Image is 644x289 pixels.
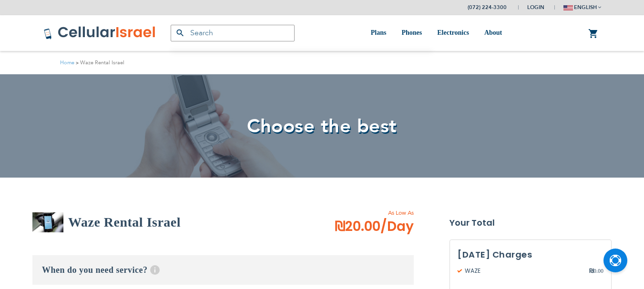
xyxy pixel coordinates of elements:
strong: Your Total [450,216,612,230]
li: Waze Rental Israel [74,58,124,67]
span: Help [150,265,160,275]
button: english [563,0,601,14]
a: Home [60,59,74,66]
span: /Day [380,217,414,236]
h3: [DATE] Charges [458,248,603,262]
input: Search [171,25,295,41]
a: (072) 224-3300 [468,4,507,11]
span: Plans [371,29,387,36]
span: Phones [401,29,422,36]
a: Electronics [437,15,469,51]
a: Phones [401,15,422,51]
span: Electronics [437,29,469,36]
img: english [563,5,573,10]
a: Plans [371,15,387,51]
span: Login [527,4,544,11]
span: 0.00 [589,267,603,275]
img: Cellular Israel Logo [43,26,156,40]
span: ₪ [589,267,593,275]
span: ₪20.00 [335,217,414,236]
h3: When do you need service? [32,255,414,285]
span: Choose the best [247,113,397,140]
span: About [484,29,502,36]
h2: Waze Rental Israel [68,213,181,232]
span: WAZE [458,267,589,275]
span: As Low As [309,209,414,217]
img: Waze Rental Israel [32,212,63,232]
a: About [484,15,502,51]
